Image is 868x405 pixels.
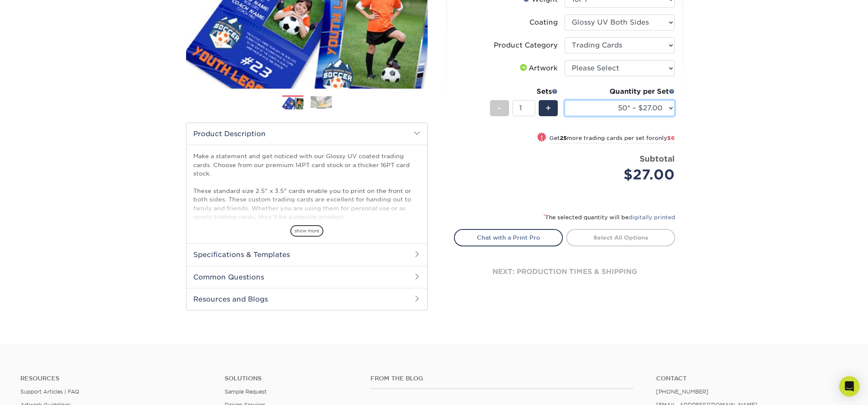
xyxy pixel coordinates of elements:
[311,96,332,109] img: Trading Cards 02
[454,246,675,297] div: next: production times & shipping
[290,225,323,237] span: show more
[629,214,675,221] a: digitally printed
[565,87,675,97] div: Quantity per Set
[494,40,558,50] div: Product Category
[541,133,543,142] span: !
[186,243,427,265] h2: Specifications & Templates
[2,379,72,402] iframe: Google Customer Reviews
[529,17,558,28] div: Coating
[225,388,267,395] a: Sample Request
[186,266,427,288] h2: Common Questions
[656,388,709,395] a: [PHONE_NUMBER]
[640,154,675,163] strong: Subtotal
[186,123,427,145] h2: Product Description
[667,135,675,141] span: $6
[186,288,427,310] h2: Resources and Blogs
[193,152,420,256] p: Make a statement and get noticed with our Glossy UV coated trading cards. Choose from our premium...
[20,375,212,382] h4: Resources
[490,87,558,97] div: Sets
[370,375,633,382] h4: From the Blog
[571,165,675,185] div: $27.00
[545,102,551,115] span: +
[518,63,558,73] div: Artwork
[225,375,358,382] h4: Solutions
[839,376,860,397] div: Open Intercom Messenger
[566,229,675,246] a: Select All Options
[655,135,675,141] span: only
[560,135,567,141] strong: 25
[454,229,563,246] a: Chat with a Print Pro
[656,375,848,382] a: Contact
[282,96,303,111] img: Trading Cards 01
[549,135,675,143] small: Get more trading cards per set for
[543,214,675,221] small: The selected quantity will be
[498,102,501,115] span: -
